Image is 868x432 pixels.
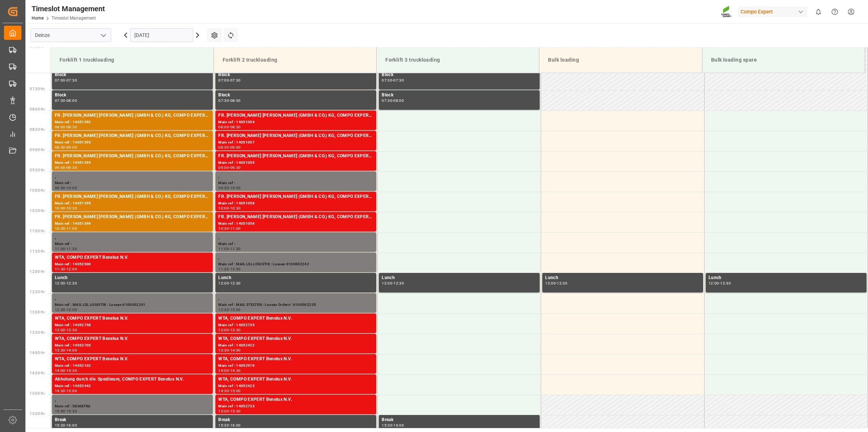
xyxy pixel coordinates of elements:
[65,369,66,372] div: -
[66,349,77,352] div: 14:00
[55,119,210,125] div: Main ref : 14051392
[229,349,230,352] div: -
[218,166,229,169] div: 09:00
[32,16,44,21] a: Home
[229,207,230,210] div: -
[55,416,210,424] div: Break
[55,389,65,392] div: 14:30
[55,112,210,119] div: FR. [PERSON_NAME] [PERSON_NAME] (GMBH & CO.) KG, COMPO EXPERT Benelux N.V.
[382,416,537,424] div: Break
[65,186,66,190] div: -
[55,180,210,186] div: Main ref :
[55,342,210,349] div: Main ref : 14052705
[229,125,230,129] div: -
[30,391,45,395] span: 15:00 Hr
[55,363,210,369] div: Main ref : 14052102
[230,186,241,190] div: 10:00
[229,389,230,392] div: -
[65,227,66,230] div: -
[218,349,229,352] div: 13:30
[65,247,66,250] div: -
[218,247,229,250] div: 11:00
[55,166,65,169] div: 09:00
[393,282,404,285] div: 12:30
[66,207,77,210] div: 10:30
[229,99,230,102] div: -
[230,349,241,352] div: 14:00
[55,267,65,271] div: 11:30
[55,125,65,129] div: 08:00
[130,28,193,42] input: DD.MM.YYYY
[30,249,45,253] span: 11:30 Hr
[65,146,66,149] div: -
[230,99,241,102] div: 08:00
[230,308,241,311] div: 13:00
[218,234,373,241] div: ,
[382,424,392,427] div: 15:30
[218,92,373,99] div: Block
[230,207,241,210] div: 10:30
[218,200,373,207] div: Main ref : 14051058
[30,229,45,233] span: 11:00 Hr
[55,356,210,363] div: WTA, COMPO EXPERT Benelux N.V.
[218,410,229,413] div: 15:00
[230,79,241,82] div: 07:30
[229,79,230,82] div: -
[392,424,393,427] div: -
[55,369,65,372] div: 14:00
[55,282,65,285] div: 12:00
[55,79,65,82] div: 07:00
[738,7,807,17] div: Compo Expert
[229,282,230,285] div: -
[218,424,229,427] div: 15:30
[218,302,373,308] div: Main ref : MAIL STELTEN : Lossen Ordern° 6100002235
[66,328,77,332] div: 13:30
[32,3,105,14] div: Timeslot Management
[218,383,373,389] div: Main ref : 14052423
[65,308,66,311] div: -
[229,328,230,332] div: -
[55,349,65,352] div: 13:30
[392,79,393,82] div: -
[57,53,208,67] div: Forklift 1 truckloading
[55,200,210,207] div: Main ref : 14051395
[218,153,373,160] div: FR. [PERSON_NAME] [PERSON_NAME] (GMBH & CO.) KG, COMPO EXPERT Benelux N.V.
[382,99,392,102] div: 07:30
[65,99,66,102] div: -
[557,282,567,285] div: 12:30
[55,322,210,328] div: Main ref : 14052758
[709,282,719,285] div: 12:00
[229,267,230,271] div: -
[55,328,65,332] div: 13:00
[66,247,77,250] div: 11:30
[545,274,700,282] div: Lunch
[721,5,733,18] img: Screenshot%202023-09-29%20at%2010.02.21.png_1712312052.png
[66,125,77,129] div: 08:30
[30,209,45,213] span: 10:30 Hr
[230,227,241,230] div: 11:00
[55,315,210,322] div: WTA, COMPO EXPERT Benelux N.V.
[545,282,556,285] div: 12:00
[218,363,373,369] div: Main ref : 14052970
[393,79,404,82] div: 07:30
[218,308,229,311] div: 12:30
[719,282,720,285] div: -
[30,331,45,335] span: 13:30 Hr
[66,227,77,230] div: 11:00
[55,160,210,166] div: Main ref : 14051394
[218,207,229,210] div: 10:00
[30,128,45,132] span: 08:30 Hr
[66,186,77,190] div: 10:00
[30,371,45,375] span: 14:30 Hr
[827,4,843,20] button: Help Center
[218,295,373,302] div: ,
[55,173,210,180] div: ,
[66,146,77,149] div: 09:00
[382,92,537,99] div: Block
[218,342,373,349] div: Main ref : 14052422
[55,146,65,149] div: 08:30
[66,308,77,311] div: 13:00
[218,274,373,282] div: Lunch
[230,267,241,271] div: 12:00
[30,148,45,152] span: 09:00 Hr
